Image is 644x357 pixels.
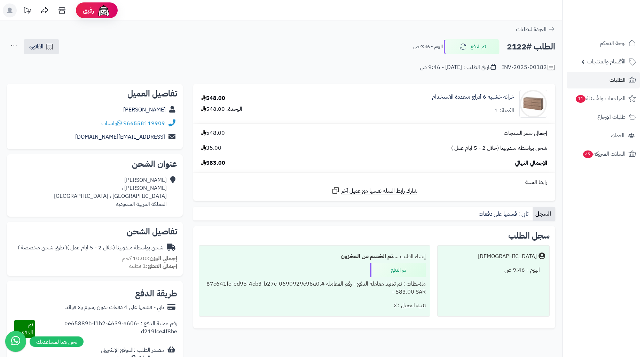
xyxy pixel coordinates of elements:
a: لوحة التحكم [567,35,640,52]
span: طلبات الإرجاع [597,112,626,122]
span: 11 [576,95,586,103]
h2: عنوان الشحن [13,160,177,168]
small: 10.00 كجم [122,254,177,263]
a: طلبات الإرجاع [567,109,640,125]
span: المراجعات والأسئلة [575,94,626,103]
div: الوحدة: 548.00 [201,105,242,113]
span: رفيق [83,6,94,15]
button: تم الدفع [444,39,500,54]
span: 583.00 [201,159,225,167]
span: لوحة التحكم [600,38,626,48]
b: تم الخصم من المخزون [341,252,393,261]
h2: تفاصيل العميل [13,90,177,98]
a: السجل [533,207,555,221]
span: العملاء [611,131,625,140]
strong: إجمالي الوزن: [148,254,177,263]
div: تاريخ الطلب : [DATE] - 9:46 ص [420,63,496,71]
div: [DEMOGRAPHIC_DATA] [478,253,537,261]
span: شارك رابط السلة نفسها مع عميل آخر [341,187,417,195]
a: تابي : قسمها على دفعات [476,207,533,221]
a: خزانة خشبية 6 أدراج متعددة الاستخدام [432,93,514,101]
a: 966558119909 [123,119,165,127]
span: الطلبات [610,75,626,85]
span: شحن بواسطة مندوبينا (خلال 2 - 5 ايام عمل ) [451,144,547,152]
div: الكمية: 1 [495,107,514,115]
span: ( طرق شحن مخصصة ) [18,243,67,252]
a: السلات المتروكة47 [567,146,640,162]
a: الفاتورة [24,39,59,54]
div: INV-2025-00182 [502,63,555,72]
span: 35.00 [201,144,221,152]
a: العودة للطلبات [516,25,555,33]
div: ملاحظات : تم تنفيذ معاملة الدفع - رقم المعاملة #87c641fe-ed95-4cb3-b27c-0690929c96a0. - 583.00 SAR [203,277,426,299]
span: السلات المتروكة [582,149,626,159]
a: تحديثات المنصة [18,3,36,19]
div: تم الدفع [370,263,426,277]
span: الأقسام والمنتجات [587,57,626,67]
span: الإجمالي النهائي [515,159,547,167]
span: 47 [583,150,593,158]
span: 548.00 [201,129,225,137]
div: رقم عملية الدفع : 0e65889b-f1b2-4639-a606-d219fce4f8be [35,320,177,338]
a: المراجعات والأسئلة11 [567,90,640,107]
a: واتساب [101,119,122,127]
img: 1752135643-1752058398-1(9)-1000x1000-90x90.jpg [520,90,547,118]
h2: تفاصيل الشحن [13,227,177,236]
span: تم الدفع [22,320,33,337]
span: العودة للطلبات [516,25,547,33]
a: العملاء [567,127,640,144]
small: 1 قطعة [129,262,177,270]
div: شحن بواسطة مندوبينا (خلال 2 - 5 ايام عمل ) [18,244,163,252]
h3: سجل الطلب [508,232,550,240]
div: 548.00 [201,94,225,102]
div: رابط السلة [196,178,552,186]
div: [PERSON_NAME] [PERSON_NAME] ، [GEOGRAPHIC_DATA] ، [GEOGRAPHIC_DATA] المملكة العربية السعودية [54,176,167,208]
a: [PERSON_NAME] [123,106,166,114]
div: تنبيه العميل : لا [203,299,426,312]
div: اليوم - 9:46 ص [442,263,545,277]
strong: إجمالي القطع: [146,262,177,270]
h2: الطلب #2122 [507,40,555,54]
h2: طريقة الدفع [135,289,177,298]
a: [EMAIL_ADDRESS][DOMAIN_NAME] [75,133,165,141]
div: تابي - قسّمها على 4 دفعات بدون رسوم ولا فوائد [65,303,164,311]
a: الطلبات [567,72,640,88]
small: اليوم - 9:46 ص [413,43,443,50]
span: الفاتورة [29,42,44,51]
img: ai-face.png [97,3,111,17]
span: إجمالي سعر المنتجات [504,129,547,137]
a: شارك رابط السلة نفسها مع عميل آخر [331,186,417,195]
div: إنشاء الطلب .... [203,250,426,263]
